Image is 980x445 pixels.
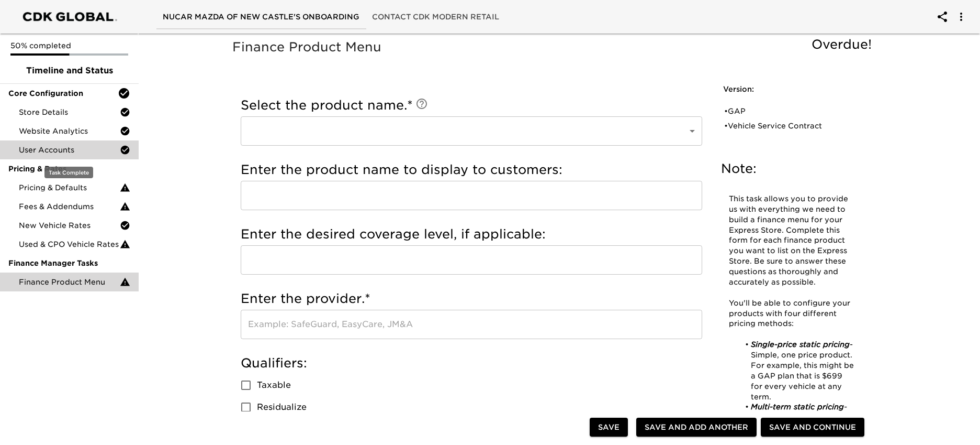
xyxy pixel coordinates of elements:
[724,121,844,131] div: • Vehicle Service Contract
[19,107,120,117] span: Store Details
[163,10,359,24] span: Nucar Mazda of New Castle's Onboarding
[598,421,619,434] span: Save
[769,421,856,434] span: Save and Continue
[751,403,844,411] em: Multi-term static pricing
[257,401,307,414] span: Residualize
[19,239,120,249] span: Used & CPO Vehicle Rates
[721,160,862,177] h5: Note:
[740,340,854,402] li: - Simple, one price product. For example, this might be a GAP plan that is $699 for every vehicle...
[930,4,955,29] button: account of current user
[812,37,872,52] span: Overdue!
[10,40,128,51] p: 50% completed
[723,104,860,118] div: •GAP
[232,39,877,56] h5: Finance Product Menu
[8,88,118,99] span: Core Configuration
[19,277,120,287] span: Finance Product Menu
[8,164,130,174] span: Pricing & Rates
[241,290,702,307] h5: Enter the provider.
[241,310,702,339] input: Example: SafeGuard, EasyCare, JM&A
[241,97,702,114] h5: Select the product name.
[761,418,864,437] button: Save and Continue
[372,10,499,24] span: Contact CDK Modern Retail
[751,340,850,349] em: Single-price static pricing
[19,145,120,155] span: User Accounts
[241,355,702,372] h5: Qualifiers:
[241,226,702,243] h5: Enter the desired coverage level, if applicable:
[241,161,702,178] h5: Enter the product name to display to customers:
[729,194,854,288] p: This task allows you to provide us with everything we need to build a finance menu for your Expre...
[844,403,847,411] em: -
[19,201,120,212] span: Fees & Addendums
[723,118,860,133] div: •Vehicle Service Contract
[19,126,120,136] span: Website Analytics
[8,258,130,268] span: Finance Manager Tasks
[19,182,120,193] span: Pricing & Defaults
[8,64,130,77] span: Timeline and Status
[590,418,628,437] button: Save
[723,84,860,95] h6: Version:
[724,106,844,116] div: • GAP
[636,418,757,437] button: Save and Add Another
[949,4,974,29] button: account of current user
[729,298,854,330] p: You'll be able to configure your products with four different pricing methods:
[241,116,702,146] div: ​
[19,220,120,231] span: New Vehicle Rates
[257,379,291,392] span: Taxable
[645,421,748,434] span: Save and Add Another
